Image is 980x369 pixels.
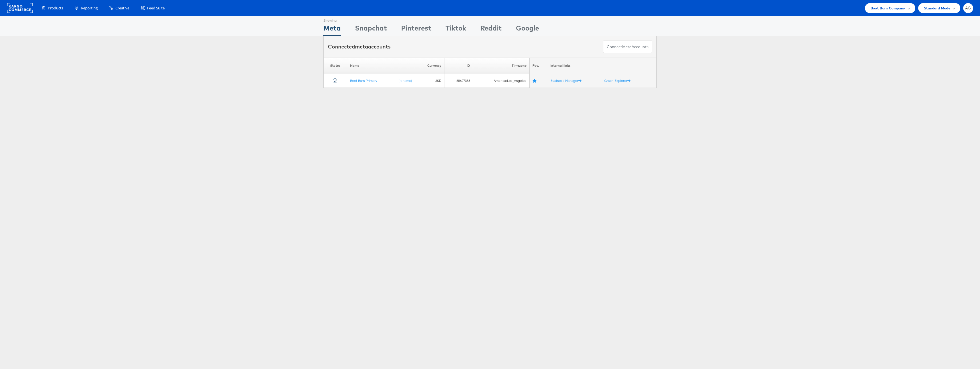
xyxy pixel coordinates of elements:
div: Showing [323,16,341,23]
a: Boot Barn Primary [350,78,377,82]
a: Business Manager [550,78,581,83]
th: Timezone [473,58,530,74]
span: Reporting [81,5,98,11]
span: Boot Barn Company [871,5,905,11]
a: Graph Explorer [604,78,630,83]
div: Pinterest [401,23,431,36]
div: Connected accounts [328,43,391,50]
th: Currency [415,58,444,74]
span: Creative [115,5,129,11]
span: meta [622,44,632,50]
th: Name [347,58,415,74]
div: Tiktok [446,23,466,36]
span: AG [965,6,971,10]
span: Feed Suite [147,5,165,11]
td: USD [415,74,444,88]
span: Standard Mode [924,5,950,11]
a: (rename) [399,78,412,83]
button: ConnectmetaAccounts [603,40,652,53]
div: Meta [323,23,341,36]
td: America/Los_Angeles [473,74,530,88]
span: Products [48,5,63,11]
div: Google [516,23,539,36]
th: Status [324,58,347,74]
td: 68627388 [444,74,473,88]
th: ID [444,58,473,74]
div: Reddit [480,23,502,36]
div: Snapchat [355,23,387,36]
span: meta [355,43,368,50]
